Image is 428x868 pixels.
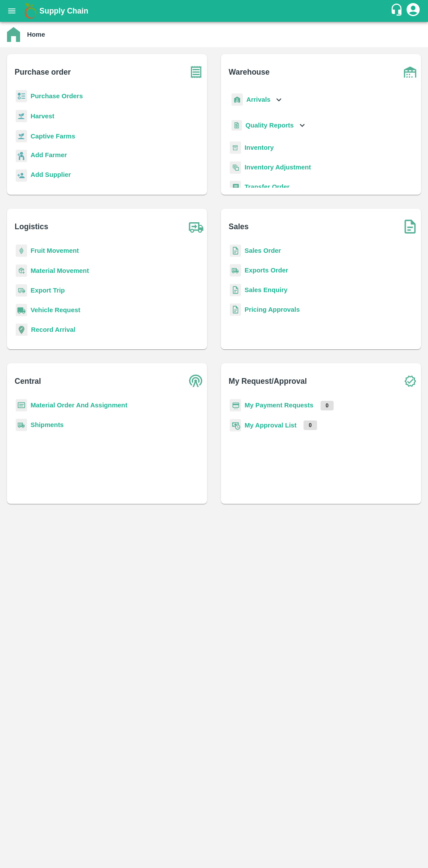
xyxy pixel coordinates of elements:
img: inventory [230,161,241,174]
img: centralMaterial [16,399,27,412]
a: Record Arrival [31,326,76,333]
b: My Request/Approval [229,375,307,387]
img: sales [230,303,241,316]
a: Sales Order [245,247,281,254]
b: Quality Reports [245,122,294,129]
img: purchase [185,61,207,83]
img: fruit [16,245,27,257]
a: Material Order And Assignment [31,402,128,409]
div: customer-support [390,3,405,19]
p: 0 [321,401,334,410]
a: Inventory [245,144,274,151]
img: shipments [16,419,27,431]
img: qualityReport [231,120,242,131]
b: Purchase order [15,66,71,78]
a: Pricing Approvals [245,306,300,313]
img: harvest [16,110,27,123]
b: Logistics [15,220,48,233]
img: whInventory [230,141,241,154]
img: whTransfer [230,181,241,193]
a: My Approval List [245,422,297,429]
img: material [16,264,27,277]
div: Quality Reports [230,117,307,134]
img: supplier [16,169,27,182]
a: Captive Farms [31,133,75,140]
img: delivery [16,284,27,297]
img: sales [230,245,241,257]
b: Sales [229,220,249,233]
img: vehicle [16,304,27,317]
div: Arrivals [230,90,284,110]
a: Sales Enquiry [245,286,287,293]
b: Central [15,375,41,387]
img: central [185,370,207,392]
img: home [7,27,20,42]
img: truck [185,216,207,238]
img: sales [230,284,241,296]
img: shipments [230,264,241,277]
a: Add Supplier [31,170,71,182]
a: My Payment Requests [245,402,314,409]
img: payment [230,399,241,412]
b: Add Supplier [31,171,71,178]
a: Transfer Order [245,183,290,190]
img: logo [22,2,39,20]
p: 0 [304,420,317,430]
img: farmer [16,150,27,162]
img: reciept [16,90,27,103]
a: Vehicle Request [31,307,80,313]
a: Add Farmer [31,150,67,162]
b: Arrivals [246,96,270,103]
a: Supply Chain [39,5,390,17]
img: soSales [399,216,421,238]
img: recordArrival [16,324,28,336]
b: Home [27,31,45,38]
img: warehouse [399,61,421,83]
b: Warehouse [229,66,270,78]
a: Harvest [31,113,54,120]
button: open drawer [2,1,22,21]
a: Fruit Movement [31,247,79,254]
a: Export Trip [31,287,65,294]
a: Purchase Orders [31,93,83,100]
b: Supply Chain [39,7,88,15]
img: approval [230,419,241,432]
div: account of current user [405,2,421,20]
img: check [399,370,421,392]
a: Material Movement [31,267,89,274]
a: Inventory Adjustment [245,164,311,171]
b: Add Farmer [31,152,67,158]
a: Exports Order [245,267,288,274]
a: Shipments [31,421,64,428]
img: whArrival [231,93,243,106]
img: harvest [16,130,27,143]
